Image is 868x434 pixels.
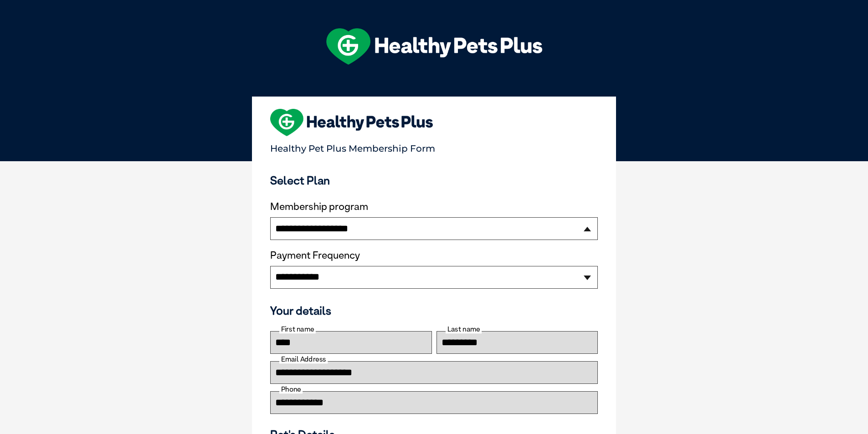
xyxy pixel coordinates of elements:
[270,304,598,317] h3: Your details
[270,201,598,213] label: Membership program
[279,385,303,393] label: Phone
[279,355,328,363] label: Email Address
[270,250,360,261] label: Payment Frequency
[326,28,542,65] img: hpp-logo-landscape-green-white.png
[270,174,598,187] h3: Select Plan
[279,325,316,333] label: First name
[270,109,433,136] img: heart-shape-hpp-logo-large.png
[270,139,598,154] p: Healthy Pet Plus Membership Form
[446,325,482,333] label: Last name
